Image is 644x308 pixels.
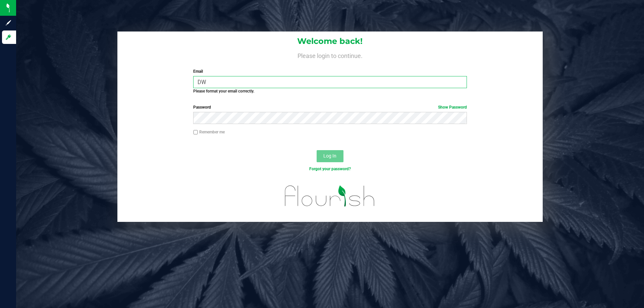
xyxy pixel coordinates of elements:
label: Email [193,68,467,74]
span: Log In [323,153,336,159]
a: Forgot your password? [309,167,351,171]
input: Remember me [193,130,198,135]
h4: Please login to continue. [117,51,543,59]
span: Password [193,105,211,110]
img: flourish_logo.svg [277,179,383,213]
label: Remember me [193,129,225,135]
a: Show Password [438,105,467,110]
strong: Please format your email correctly. [193,89,254,94]
button: Log In [317,150,343,162]
inline-svg: Log in [5,34,12,41]
h1: Welcome back! [117,37,543,46]
inline-svg: Sign up [5,19,12,26]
